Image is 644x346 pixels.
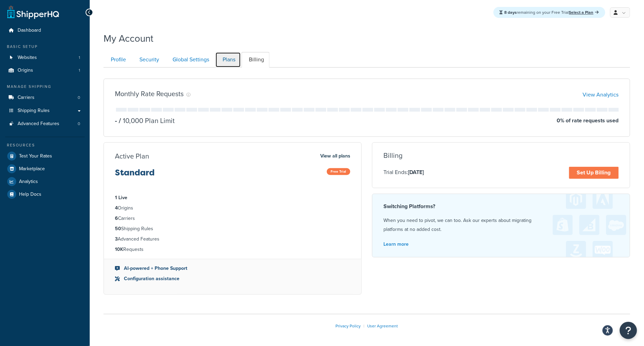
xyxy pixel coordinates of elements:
[383,202,619,211] h4: Switching Platforms?
[117,116,175,125] p: 10,000 Plan Limit
[18,121,59,127] span: Advanced Features
[18,95,35,101] span: Carriers
[115,275,350,283] li: Configuration assistance
[5,104,85,117] a: Shipping Rules
[19,153,52,159] span: Test Your Rates
[115,225,350,233] li: Shipping Rules
[336,323,361,329] a: Privacy Policy
[5,84,85,90] div: Manage Shipping
[368,323,398,329] a: User Agreement
[115,194,127,201] strong: 1 Live
[383,152,402,159] h3: Billing
[364,323,365,329] span: |
[18,108,50,114] span: Shipping Rules
[557,116,619,125] p: 0 % of rate requests used
[115,116,117,125] p: -
[383,241,409,248] a: Learn more
[115,204,350,212] li: Origins
[18,55,37,61] span: Websites
[215,52,241,68] a: Plans
[132,52,165,68] a: Security
[18,68,33,73] span: Origins
[5,51,85,64] li: Websites
[115,235,350,243] li: Advanced Features
[115,246,350,253] li: Requests
[104,32,153,45] h1: My Account
[327,168,350,175] span: Free Trial
[5,118,85,130] li: Advanced Features
[583,91,619,99] a: View Analytics
[569,9,599,16] a: Select a Plan
[5,118,85,130] a: Advanced Features 0
[5,51,85,64] a: Websites 1
[19,192,41,197] span: Help Docs
[78,121,80,127] span: 0
[408,168,424,176] strong: [DATE]
[19,166,45,172] span: Marketplace
[104,52,131,68] a: Profile
[78,95,80,101] span: 0
[5,163,85,175] a: Marketplace
[494,7,605,18] div: remaining on your Free Trial
[5,91,85,104] li: Carriers
[5,64,85,77] li: Origins
[569,167,619,179] a: Set Up Billing
[115,215,118,222] strong: 6
[505,9,517,16] strong: 8 days
[115,215,350,222] li: Carriers
[5,64,85,77] a: Origins 1
[79,55,80,61] span: 1
[18,28,41,33] span: Dashboard
[115,204,118,212] strong: 4
[115,168,155,183] h3: Standard
[383,168,424,177] p: Trial Ends:
[115,246,123,253] strong: 10K
[79,68,80,73] span: 1
[5,91,85,104] a: Carriers 0
[5,188,85,201] a: Help Docs
[5,175,85,188] a: Analytics
[5,150,85,162] a: Test Your Rates
[115,225,121,232] strong: 50
[7,5,59,19] a: ShipperHQ Home
[115,90,184,98] h3: Monthly Rate Requests
[115,152,149,160] h3: Active Plan
[19,179,38,185] span: Analytics
[165,52,215,68] a: Global Settings
[5,24,85,37] a: Dashboard
[320,152,350,161] a: View all plans
[620,322,637,339] button: Open Resource Center
[119,115,121,126] span: /
[5,142,85,148] div: Resources
[242,52,270,68] a: Billing
[5,44,85,50] div: Basic Setup
[115,265,350,272] li: AI-powered + Phone Support
[115,235,118,243] strong: 3
[383,216,619,234] p: When you need to pivot, we can too. Ask our experts about migrating platforms at no added cost.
